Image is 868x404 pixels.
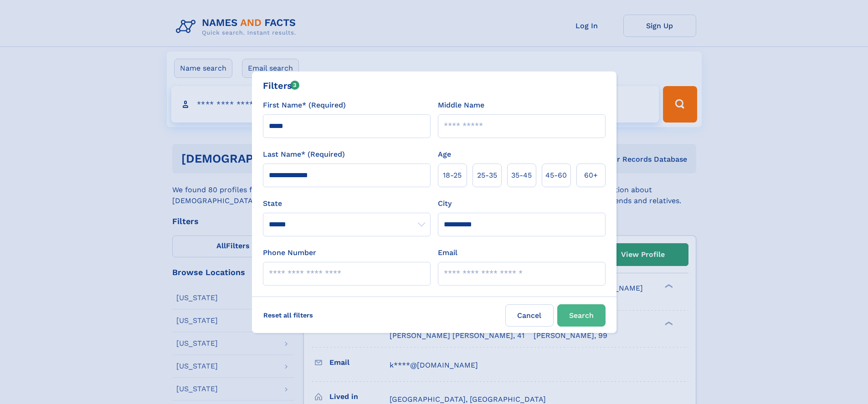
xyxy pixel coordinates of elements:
[477,170,497,181] span: 25‑35
[438,198,452,209] label: City
[263,149,345,160] label: Last Name* (Required)
[438,247,457,258] label: Email
[438,149,451,160] label: Age
[263,100,346,111] label: First Name* (Required)
[511,170,532,181] span: 35‑45
[443,170,462,181] span: 18‑25
[505,304,554,327] label: Cancel
[545,170,567,181] span: 45‑60
[263,247,316,258] label: Phone Number
[263,198,431,209] label: State
[257,304,319,326] label: Reset all filters
[584,170,598,181] span: 60+
[263,79,300,92] div: Filters
[438,100,484,111] label: Middle Name
[557,304,606,327] button: Search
